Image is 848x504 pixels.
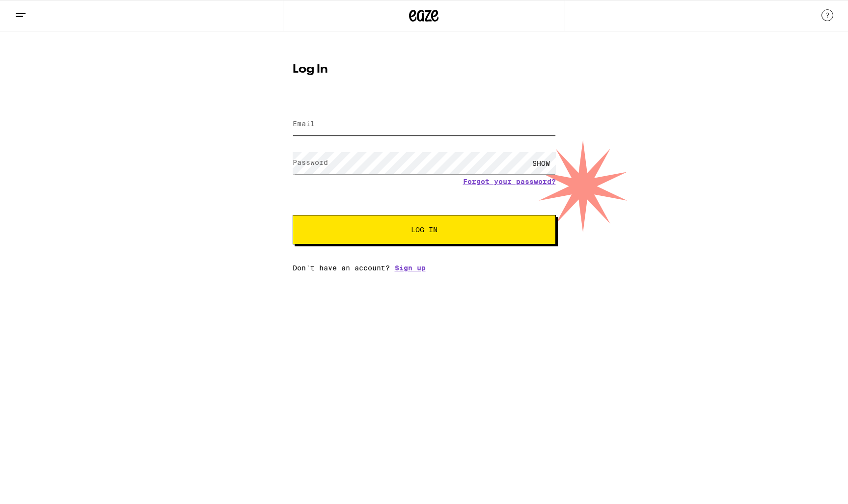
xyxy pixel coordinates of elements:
label: Password [293,159,328,166]
a: Forgot your password? [463,178,556,186]
h1: Log In [293,64,556,76]
input: Email [293,113,556,135]
button: Log In [293,215,556,244]
span: Log In [411,226,438,233]
span: Hi. Need any help? [6,7,71,15]
label: Email [293,120,315,128]
div: Don't have an account? [293,264,556,272]
div: SHOW [526,152,556,174]
a: Sign up [395,264,426,272]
